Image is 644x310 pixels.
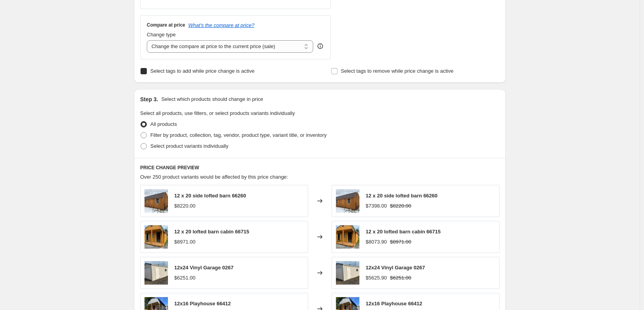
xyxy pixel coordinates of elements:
img: 96b72de9-6967-48df-96bc-b941792a763e_80x.png [336,225,359,249]
h3: Compare at price [147,22,185,28]
img: IMG-7132_80x.jpg [336,189,359,213]
span: Over 250 product variants would be affected by this price change: [140,174,288,180]
span: 12 x 20 lofted barn cabin 66715 [366,229,440,235]
img: IMG-8244_80x.jpg [144,261,168,285]
div: $6251.00 [174,274,195,282]
span: Change type [147,32,176,38]
span: All products [150,121,177,127]
div: $5625.90 [366,274,387,282]
button: What's the compare at price? [188,22,254,28]
img: IMG-7132_80x.jpg [144,189,168,213]
span: 12x16 Playhouse 66412 [366,301,422,306]
img: IMG-8244_80x.jpg [336,261,359,285]
span: 12x16 Playhouse 66412 [174,301,231,306]
div: $8220.00 [174,202,195,210]
span: 12x24 Vinyl Garage 0267 [174,265,234,271]
div: $8971.00 [174,238,195,246]
span: Select all products, use filters, or select products variants individually [140,110,295,116]
strike: $8971.00 [390,238,411,246]
p: Select which products should change in price [161,95,263,103]
strike: $8220.00 [390,202,411,210]
span: Select product variants individually [150,143,228,149]
div: help [316,42,324,50]
h6: PRICE CHANGE PREVIEW [140,165,500,171]
span: Filter by product, collection, tag, vendor, product type, variant title, or inventory [150,132,327,138]
span: 12x24 Vinyl Garage 0267 [366,265,425,271]
div: $7398.00 [366,202,387,210]
span: Select tags to add while price change is active [150,68,254,74]
span: 12 x 20 side lofted barn 66260 [174,193,246,199]
h2: Step 3. [140,95,158,103]
span: 12 x 20 side lofted barn 66260 [366,193,438,199]
img: 96b72de9-6967-48df-96bc-b941792a763e_80x.png [144,225,168,249]
strike: $6251.00 [390,274,411,282]
span: 12 x 20 lofted barn cabin 66715 [174,229,249,235]
span: Select tags to remove while price change is active [341,68,454,74]
div: $8073.90 [366,238,387,246]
